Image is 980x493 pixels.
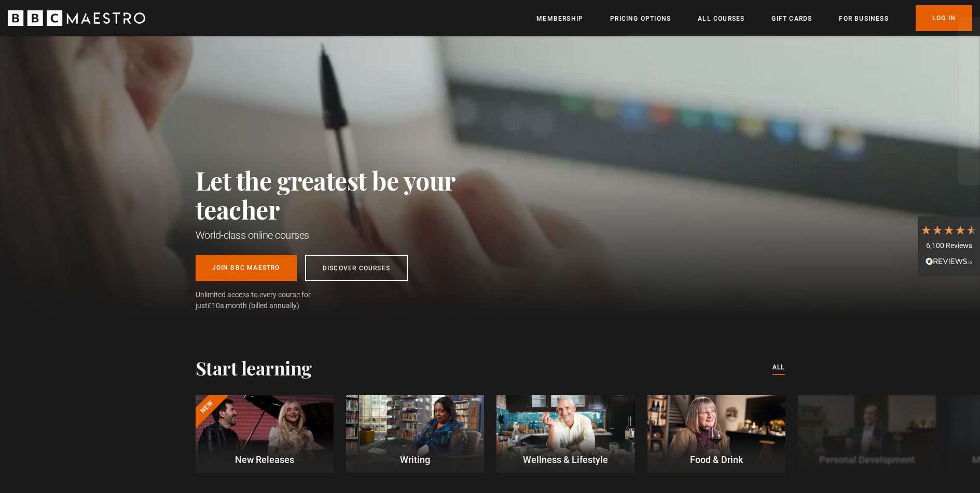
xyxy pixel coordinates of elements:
div: Read All Reviews [920,256,977,269]
a: Discover Courses [305,255,408,281]
a: Food & Drink [647,395,785,473]
a: New New Releases [196,395,334,473]
nav: Primary [536,5,972,31]
h1: World-class online courses [196,228,502,242]
a: For business [839,13,888,24]
a: Pricing Options [610,13,671,24]
h2: Start learning [196,357,312,379]
a: Join BBC Maestro [196,255,297,281]
img: REVIEWS.io [926,257,972,265]
div: 6,100 Reviews [920,241,977,251]
span: £10 [208,301,220,310]
a: Log In [916,5,972,31]
h2: Let the greatest be your teacher [196,166,502,224]
a: All Courses [698,13,744,24]
a: Membership [536,13,583,24]
svg: BBC Maestro [8,10,145,26]
a: All [772,362,785,373]
div: 6,100 ReviewsRead All Reviews [918,216,980,277]
div: 4.7 Stars [920,224,977,236]
a: Personal Development [798,395,936,473]
a: Wellness & Lifestyle [496,395,634,473]
a: Gift Cards [771,13,812,24]
a: Writing [346,395,484,473]
span: Unlimited access to every course for just a month (billed annually) [196,289,336,311]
